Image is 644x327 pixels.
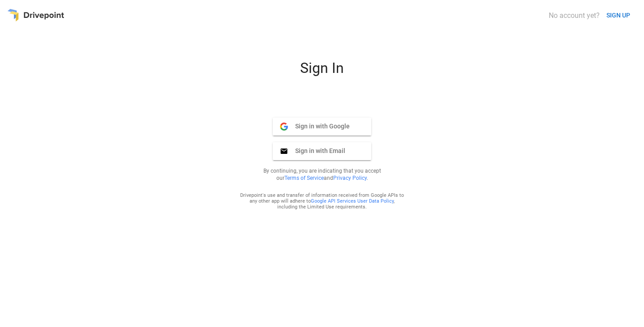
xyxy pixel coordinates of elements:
[288,147,345,155] span: Sign in with Email
[215,59,429,84] div: Sign In
[603,7,634,24] button: SIGN UP
[288,122,350,130] span: Sign in with Google
[333,175,367,181] a: Privacy Policy
[252,167,392,182] p: By continuing, you are indicating that you accept our and .
[284,175,324,181] a: Terms of Service
[273,142,371,160] button: Sign in with Email
[549,11,600,20] div: No account yet?
[240,192,404,210] div: Drivepoint's use and transfer of information received from Google APIs to any other app will adhe...
[273,118,371,136] button: Sign in with Google
[311,198,394,204] a: Google API Services User Data Policy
